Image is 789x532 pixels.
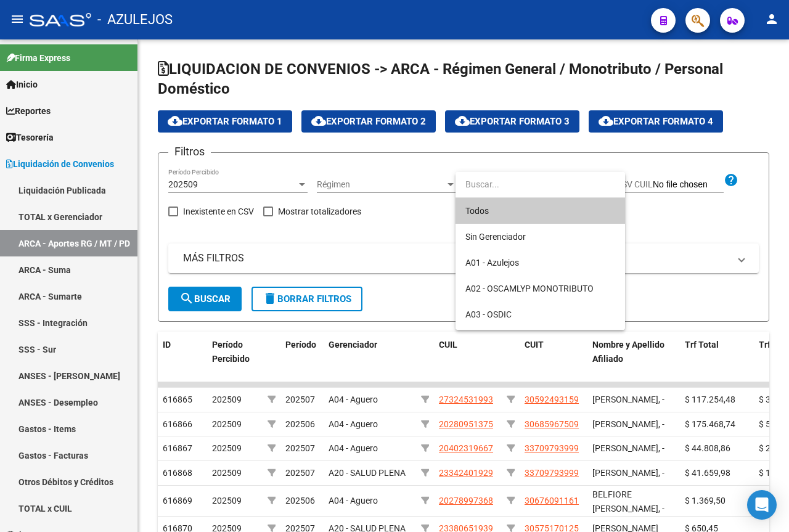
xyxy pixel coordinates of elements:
[747,490,777,520] div: Open Intercom Messenger
[456,171,625,197] input: dropdown search
[465,232,526,242] span: Sin Gerenciador
[465,309,512,319] span: A03 - OSDIC
[465,258,519,268] span: A01 - Azulejos
[465,284,594,293] span: A02 - OSCAMLYP MONOTRIBUTO
[465,198,615,224] span: Todos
